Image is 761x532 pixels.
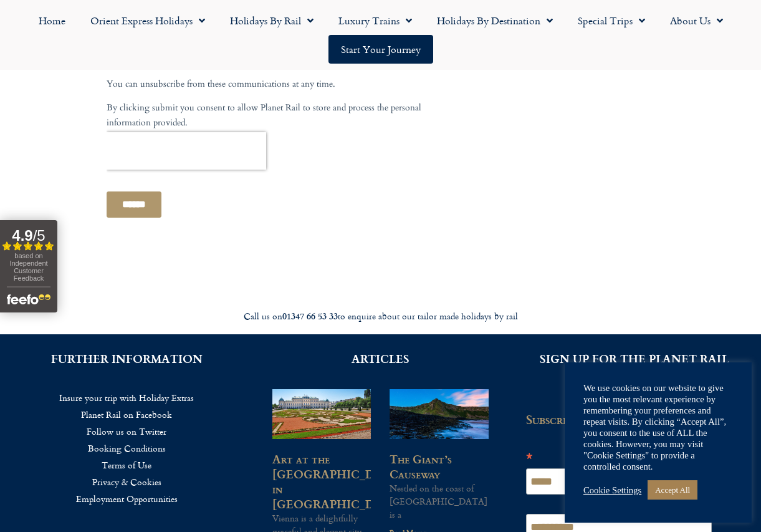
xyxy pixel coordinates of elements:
nav: Menu [6,6,755,64]
a: Employment Opportunities [19,490,235,507]
h2: FURTHER INFORMATION [19,353,235,364]
p: Nestled on the coast of [GEOGRAPHIC_DATA] is a [390,481,489,521]
nav: Menu [19,389,235,507]
div: We use cookies on our website to give you the most relevant experience by remembering your prefer... [583,382,733,472]
a: Follow us on Twitter [19,423,235,440]
a: About Us [658,6,735,35]
a: Terms of Use [19,457,235,473]
a: Art at the [GEOGRAPHIC_DATA] in [GEOGRAPHIC_DATA] [272,450,402,512]
a: The Giant’s Causeway [390,450,452,482]
strong: 01347 66 53 33 [282,309,338,322]
h2: Subscribe [526,413,719,427]
a: Holidays by Destination [424,6,565,35]
a: Accept All [648,480,697,500]
a: Start your Journey [328,35,433,64]
a: Orient Express Holidays [78,6,218,35]
a: Special Trips [565,6,658,35]
span: By email [14,452,52,465]
div: Call us on to enquire about our tailor made holidays by rail [32,311,730,322]
a: Cookie Settings [583,485,641,496]
a: Holidays by Rail [218,6,326,35]
a: Luxury Trains [326,6,424,35]
a: Planet Rail on Facebook [19,406,235,423]
h2: SIGN UP FOR THE PLANET RAIL NEWSLETTER [526,353,742,375]
span: Your last name [175,279,238,293]
div: indicates required [526,436,712,449]
a: Insure your trip with Holiday Extras [19,389,235,406]
h2: ARTICLES [272,353,489,364]
a: Booking Conditions [19,440,235,457]
a: Home [26,6,78,35]
a: Privacy & Cookies [19,473,235,490]
input: By email [3,453,11,462]
span: By telephone [14,468,70,481]
input: By telephone [3,470,11,478]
